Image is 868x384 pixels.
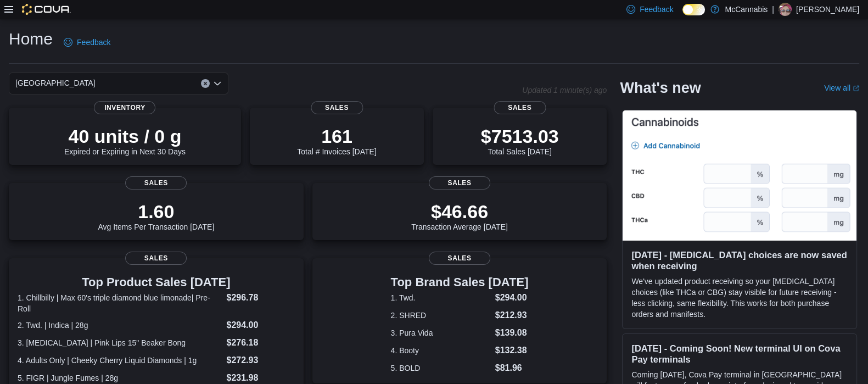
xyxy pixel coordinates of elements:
div: Krista Brumsey [779,3,792,16]
h2: What's new [620,79,701,97]
dd: $294.00 [495,291,529,304]
p: $46.66 [411,201,508,222]
dd: $272.93 [226,354,294,367]
div: Total # Invoices [DATE] [297,125,376,156]
span: Dark Mode [682,15,683,16]
span: Sales [125,252,187,265]
dd: $81.96 [495,361,529,375]
button: Open list of options [213,79,222,88]
div: Transaction Average [DATE] [411,201,508,231]
dt: 4. Booty [391,345,491,356]
button: Clear input [201,79,210,88]
p: 1.60 [98,201,214,222]
span: [GEOGRAPHIC_DATA] [15,76,96,90]
span: Sales [311,101,363,114]
p: We've updated product receiving so your [MEDICAL_DATA] choices (like THCa or CBG) stay visible fo... [631,276,848,320]
dt: 2. Twd. | Indica | 28g [18,320,222,331]
dt: 3. [MEDICAL_DATA] | Pink Lips 15" Beaker Bong [18,337,222,348]
dt: 4. Adults Only | Cheeky Cherry Liquid Diamonds | 1g [18,355,222,366]
h1: Home [9,28,53,50]
p: Updated 1 minute(s) ago [522,86,607,94]
span: Feedback [640,4,673,15]
svg: External link [853,85,859,92]
a: Feedback [59,31,115,53]
span: Sales [429,252,490,265]
dd: $296.78 [226,291,294,304]
span: Feedback [77,37,110,48]
h3: Top Product Sales [DATE] [18,276,295,289]
p: McCannabis [725,3,768,16]
span: Sales [429,176,490,190]
div: Expired or Expiring in Next 30 Days [64,125,186,156]
h3: Top Brand Sales [DATE] [391,276,529,289]
div: Avg Items Per Transaction [DATE] [98,201,214,231]
p: [PERSON_NAME] [796,3,859,16]
p: | [772,3,774,16]
dt: 1. Twd. [391,292,491,303]
span: Inventory [94,101,155,114]
dt: 3. Pura Vida [391,327,491,338]
span: Sales [125,176,187,190]
div: Total Sales [DATE] [481,125,559,156]
h3: [DATE] - [MEDICAL_DATA] choices are now saved when receiving [631,249,848,271]
dd: $132.38 [495,344,529,357]
h3: [DATE] - Coming Soon! New terminal UI on Cova Pay terminals [631,343,848,365]
dt: 5. BOLD [391,363,491,374]
dd: $139.08 [495,326,529,340]
span: Sales [494,101,546,114]
dt: 5. FIGR | Jungle Fumes | 28g [18,372,222,383]
dd: $212.93 [495,309,529,322]
dd: $294.00 [226,319,294,332]
p: 161 [297,125,376,147]
img: Cova [22,4,71,15]
p: $7513.03 [481,125,559,147]
input: Dark Mode [682,4,705,15]
p: 40 units / 0 g [64,125,186,147]
dt: 1. Chillbilly | Max 60's triple diamond blue limonade| Pre-Roll [18,292,222,314]
a: View allExternal link [824,84,859,92]
dd: $276.18 [226,336,294,349]
dt: 2. SHRED [391,310,491,321]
